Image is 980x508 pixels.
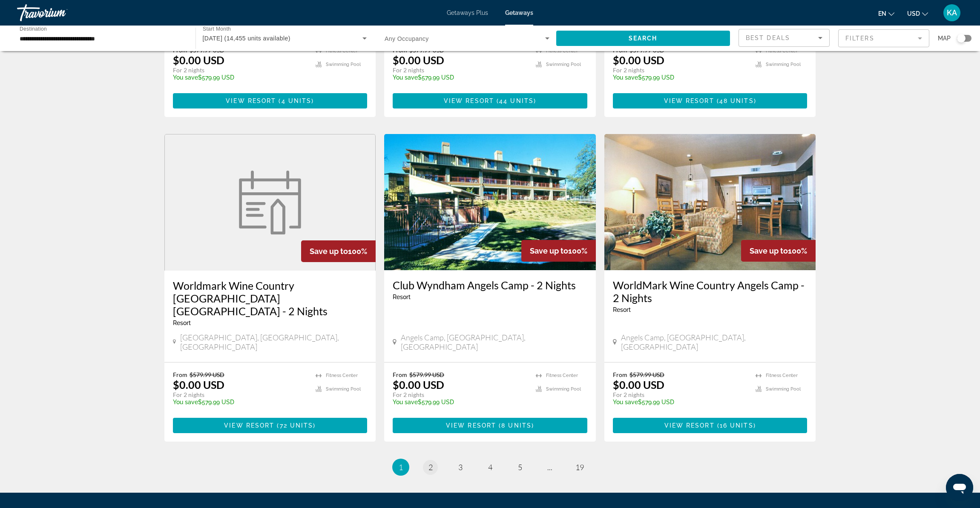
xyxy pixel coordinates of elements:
mat-select: Sort by [746,33,822,43]
span: $579.99 USD [190,371,224,378]
a: WorldMark Wine Country Angels Camp - 2 Nights [613,279,808,304]
p: For 2 nights [393,391,527,399]
span: Swimming Pool [766,62,801,67]
span: 4 units [282,97,312,104]
span: You save [173,399,198,405]
span: ... [547,462,552,472]
img: 5489I01X.jpg [604,134,816,270]
p: For 2 nights [613,391,747,399]
span: You save [613,399,638,405]
span: Save up to [530,246,568,255]
iframe: Button to launch messaging window [946,474,973,501]
span: From [393,371,407,378]
span: Swimming Pool [766,386,801,392]
p: $0.00 USD [173,378,224,391]
a: Getaways Plus [447,9,488,16]
span: 44 units [499,97,534,104]
span: 72 units [280,422,313,429]
button: View Resort(8 units) [393,418,587,433]
span: Destination [20,26,47,31]
span: From [613,371,627,378]
span: KA [947,9,957,17]
p: $0.00 USD [173,54,224,66]
button: Filter [838,29,929,48]
a: Club Wyndham Angels Camp - 2 Nights [393,279,587,291]
span: [GEOGRAPHIC_DATA], [GEOGRAPHIC_DATA], [GEOGRAPHIC_DATA] [180,333,367,351]
span: Fitness Center [546,373,578,378]
p: $0.00 USD [613,54,664,66]
span: [DATE] (14,455 units available) [203,35,290,42]
span: 2 [428,462,433,472]
span: Start Month [203,26,231,32]
button: Change language [878,7,894,20]
button: Change currency [907,7,928,20]
span: $579.99 USD [409,371,444,378]
div: 100% [301,240,376,262]
p: $579.99 USD [173,74,308,81]
span: Fitness Center [326,373,358,378]
span: Any Occupancy [385,35,429,42]
span: View Resort [226,97,276,104]
span: 16 units [720,422,753,429]
span: View Resort [444,97,494,104]
span: 19 [575,462,584,472]
span: 5 [518,462,522,472]
span: 3 [458,462,463,472]
span: Swimming Pool [546,62,581,67]
nav: Pagination [164,459,816,476]
span: Swimming Pool [546,386,581,392]
button: User Menu [941,4,963,22]
span: Swimming Pool [326,62,361,67]
span: 1 [399,462,403,472]
span: $579.99 USD [629,371,664,378]
span: View Resort [664,97,714,104]
img: 5489E01X.jpg [384,134,596,270]
span: Save up to [750,246,788,255]
span: You save [173,74,198,81]
span: You save [393,399,418,405]
p: $0.00 USD [613,378,664,391]
button: View Resort(4 units) [173,93,368,108]
span: Map [938,32,951,44]
span: You save [613,74,638,81]
span: Swimming Pool [326,386,361,392]
button: View Resort(44 units) [393,93,587,108]
p: For 2 nights [613,66,747,74]
span: 48 units [719,97,754,104]
p: $579.99 USD [393,74,527,81]
span: Resort [173,320,191,326]
span: Best Deals [746,34,790,41]
span: Save up to [310,247,348,256]
span: ( ) [714,97,756,104]
span: View Resort [224,422,274,429]
p: $0.00 USD [393,54,444,66]
a: Worldmark Wine Country [GEOGRAPHIC_DATA] [GEOGRAPHIC_DATA] - 2 Nights [173,279,368,317]
span: From [173,371,187,378]
span: Resort [613,306,631,313]
p: $579.99 USD [173,399,308,405]
span: You save [393,74,418,81]
button: View Resort(72 units) [173,418,368,433]
p: For 2 nights [173,66,308,74]
span: USD [907,10,920,17]
span: Search [629,35,658,42]
button: View Resort(48 units) [613,93,808,108]
span: ( ) [276,97,314,104]
div: 100% [521,240,596,262]
p: For 2 nights [173,391,308,399]
span: Resort [393,294,411,300]
span: Angels Camp, [GEOGRAPHIC_DATA], [GEOGRAPHIC_DATA] [621,333,807,351]
span: Fitness Center [766,373,798,378]
p: $579.99 USD [613,74,747,81]
button: Search [556,31,730,46]
p: $579.99 USD [393,399,527,405]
